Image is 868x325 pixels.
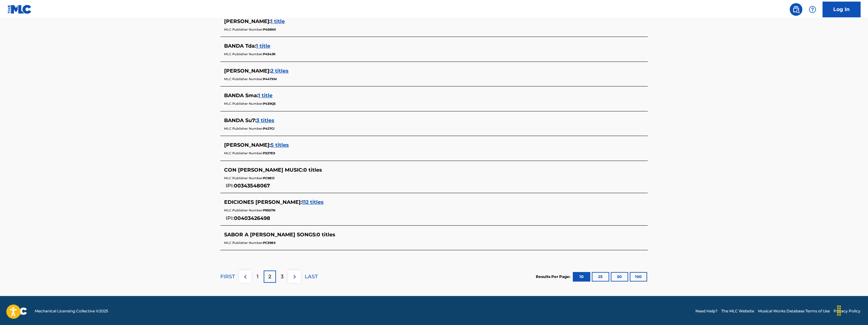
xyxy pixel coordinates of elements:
[224,127,263,131] span: MLC Publisher Number:
[573,272,590,281] button: 10
[721,308,754,314] a: The MLC Website
[305,273,318,281] p: LAST
[302,199,324,205] span: 112 titles
[271,18,285,24] span: 1 title
[263,52,275,56] span: P454JR
[836,295,868,325] div: Widget de chat
[258,92,272,98] span: 1 title
[806,3,819,16] div: Help
[257,273,259,281] p: 1
[8,5,32,14] img: MLC Logo
[224,43,256,49] span: BANDA Tda :
[241,273,249,281] img: left
[822,2,860,17] a: Log In
[695,308,718,314] a: Need Help?
[234,183,270,189] span: 00343548067
[263,102,276,106] span: P439Q5
[317,232,335,238] span: 0 titles
[758,308,830,314] a: Musical Works Database Terms of Use
[224,167,303,173] span: CON [PERSON_NAME] MUSIC :
[224,102,263,106] span: MLC Publisher Number:
[263,176,274,180] span: PC981J
[271,142,289,148] span: 5 titles
[834,308,860,314] a: Privacy Policy
[224,68,271,74] span: [PERSON_NAME] :
[834,301,844,320] div: Arrastrar
[224,117,256,123] span: BANDA Su7 :
[630,272,647,281] button: 100
[226,215,234,221] span: IPI:
[35,308,108,314] span: Mechanical Licensing Collective © 2025
[224,176,263,180] span: MLC Publisher Number:
[836,295,868,325] iframe: Chat Widget
[281,273,284,281] p: 3
[809,6,816,13] img: help
[224,208,263,212] span: MLC Publisher Number:
[224,52,263,56] span: MLC Publisher Number:
[224,92,258,98] span: BANDA Sma :
[220,273,235,281] p: FIRST
[792,6,800,13] img: search
[224,18,271,24] span: [PERSON_NAME] :
[263,127,274,131] span: P427CI
[224,142,271,148] span: [PERSON_NAME] :
[263,77,277,81] span: P447XM
[224,151,263,155] span: MLC Publisher Number:
[263,208,275,212] span: P9557N
[224,199,302,205] span: EDICIONES [PERSON_NAME] :
[268,273,271,281] p: 2
[536,274,572,280] p: Results Per Page:
[790,3,802,16] a: Public Search
[303,167,322,173] span: 0 titles
[224,27,263,32] span: MLC Publisher Number:
[592,272,609,281] button: 25
[234,215,270,221] span: 00403426498
[263,27,276,32] span: P456NX
[256,117,274,123] span: 3 titles
[263,241,276,245] span: PC398X
[224,241,263,245] span: MLC Publisher Number:
[226,183,234,189] span: IPI:
[224,232,317,238] span: SABOR A [PERSON_NAME] SONGS :
[263,151,275,155] span: P337E9
[256,43,270,49] span: 1 title
[224,77,263,81] span: MLC Publisher Number:
[611,272,628,281] button: 50
[291,273,298,281] img: right
[271,68,289,74] span: 2 titles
